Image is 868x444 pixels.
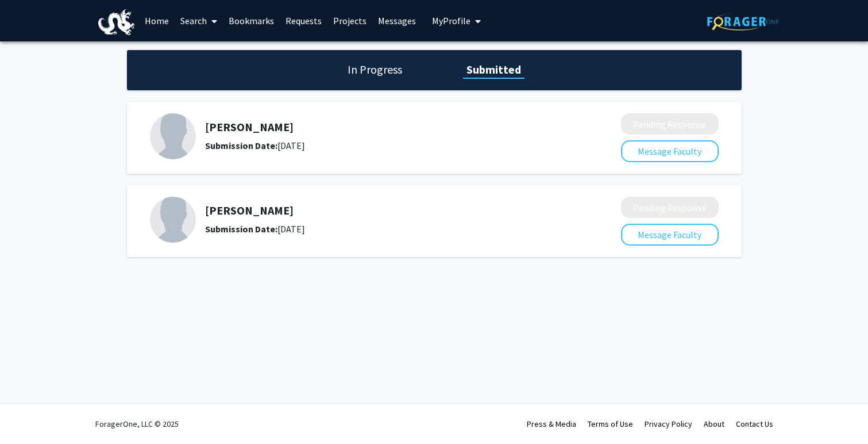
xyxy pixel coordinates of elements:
[9,392,49,435] iframe: Chat
[327,1,372,41] a: Projects
[621,224,719,246] button: Message Faculty
[150,113,196,159] img: Profile Picture
[621,113,719,135] button: Pending Response
[205,222,560,236] div: [DATE]
[175,1,223,41] a: Search
[205,120,560,134] h5: [PERSON_NAME]
[205,139,560,152] div: [DATE]
[205,140,277,151] b: Submission Date:
[463,62,524,78] h1: Submitted
[707,13,779,30] img: ForagerOne Logo
[432,15,470,26] span: My Profile
[280,1,327,41] a: Requests
[527,419,576,429] a: Press & Media
[95,404,179,444] div: ForagerOne, LLC © 2025
[621,146,719,157] a: Message Faculty
[344,62,406,78] h1: In Progress
[621,197,719,218] button: Pending Response
[736,419,773,429] a: Contact Us
[150,197,196,243] img: Profile Picture
[98,9,135,35] img: Drexel University Logo
[372,1,422,41] a: Messages
[223,1,280,41] a: Bookmarks
[205,204,560,217] h5: [PERSON_NAME]
[645,419,692,429] a: Privacy Policy
[588,419,633,429] a: Terms of Use
[704,419,724,429] a: About
[139,1,175,41] a: Home
[621,140,719,162] button: Message Faculty
[621,229,719,240] a: Message Faculty
[205,223,277,235] b: Submission Date:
